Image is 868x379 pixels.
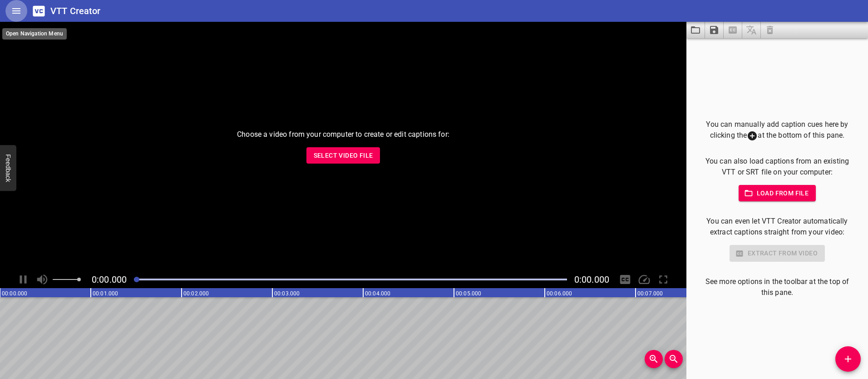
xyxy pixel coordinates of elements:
p: You can even let VTT Creator automatically extract captions straight from your video: [701,216,853,238]
text: 00:05.000 [456,290,481,297]
button: Zoom In [645,350,663,368]
div: Select a video in the pane to the left to use this feature [701,245,853,262]
svg: Load captions from file [690,25,701,35]
button: Select Video File [306,147,380,164]
text: 00:04.000 [365,290,390,297]
span: Load from file [746,188,809,199]
div: Hide/Show Captions [616,271,634,288]
text: 00:01.000 [93,290,118,297]
div: Toggle Full Screen [655,271,672,288]
span: Add some captions below, then you can translate them. [742,22,761,38]
text: 00:00.000 [2,290,27,297]
button: Zoom Out [665,350,683,368]
text: 00:07.000 [637,290,663,297]
text: 00:02.000 [183,290,209,297]
button: Save captions to file [705,22,724,38]
span: Select Video File [314,150,373,161]
div: Play progress [134,279,567,280]
p: You can also load captions from an existing VTT or SRT file on your computer: [701,156,853,178]
button: Load from file [739,185,816,202]
p: See more options in the toolbar at the top of this pane. [701,276,853,298]
svg: Save captions to file [709,25,720,35]
button: Add Cue [835,346,861,372]
button: Load captions from file [686,22,705,38]
span: Current Time [92,274,127,285]
text: 00:06.000 [547,290,572,297]
text: 00:03.000 [274,290,300,297]
div: Playback Speed [636,271,653,288]
span: Video Duration [574,274,609,285]
span: Select a video in the pane to the left, then you can automatically extract captions. [724,22,742,38]
p: You can manually add caption cues here by clicking the at the bottom of this pane. [701,119,853,141]
h6: VTT Creator [50,4,101,18]
p: Choose a video from your computer to create or edit captions for: [237,129,449,140]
